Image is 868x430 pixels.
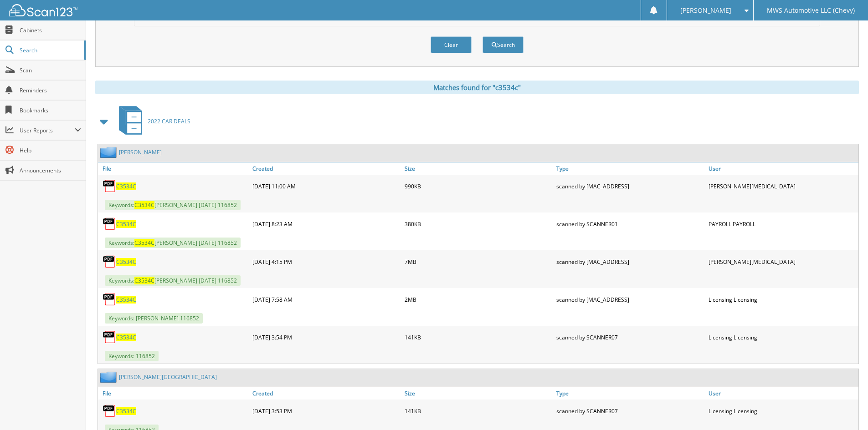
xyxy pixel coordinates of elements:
[554,290,706,309] div: scanned by [MAC_ADDRESS]
[250,162,402,175] a: Created
[250,402,402,420] div: [DATE] 3:53 PM
[134,277,154,284] span: C3534C
[250,177,402,195] div: [DATE] 11:00 AM
[680,8,731,13] span: [PERSON_NAME]
[706,402,858,420] div: Licensing Licensing
[402,387,555,400] a: Size
[402,162,555,175] a: Size
[554,162,706,175] a: Type
[20,126,75,134] span: User Reports
[116,296,136,304] a: C3534C
[116,182,136,190] a: C3534C
[148,117,190,125] span: 2022 CAR DEALS
[95,81,859,94] div: Matches found for "c3534c"
[119,373,217,381] a: [PERSON_NAME][GEOGRAPHIC_DATA]
[113,103,190,139] a: 2022 CAR DEALS
[116,334,136,341] a: C3534C
[402,290,555,309] div: 2MB
[105,200,241,210] span: Keywords: [PERSON_NAME] [DATE] 116852
[402,215,555,233] div: 380KB
[103,293,116,306] img: PDF.png
[103,179,116,193] img: PDF.png
[767,8,855,13] span: MWS Automotive LLC (Chevy)
[706,290,858,309] div: Licensing Licensing
[554,215,706,233] div: scanned by SCANNER01
[402,328,555,346] div: 141KB
[103,404,116,418] img: PDF.png
[250,215,402,233] div: [DATE] 8:23 AM
[706,162,858,175] a: User
[105,313,203,324] span: Keywords: [PERSON_NAME] 116852
[706,253,858,271] div: [PERSON_NAME][MEDICAL_DATA]
[822,386,868,430] iframe: Chat Widget
[105,275,241,286] span: Keywords: [PERSON_NAME] [DATE] 116852
[554,402,706,420] div: scanned by SCANNER07
[554,253,706,271] div: scanned by [MAC_ADDRESS]
[20,86,81,94] span: Reminders
[9,4,77,16] img: scan123-logo-white.svg
[119,148,162,156] a: [PERSON_NAME]
[103,255,116,268] img: PDF.png
[250,253,402,271] div: [DATE] 4:15 PM
[706,387,858,400] a: User
[20,167,81,174] span: Announcements
[20,26,81,34] span: Cabinets
[250,387,402,400] a: Created
[103,217,116,231] img: PDF.png
[20,147,81,154] span: Help
[431,36,472,53] button: Clear
[20,66,81,74] span: Scan
[250,290,402,309] div: [DATE] 7:58 AM
[103,330,116,344] img: PDF.png
[100,147,119,158] img: folder2.png
[250,328,402,346] div: [DATE] 3:54 PM
[20,106,81,114] span: Bookmarks
[554,387,706,400] a: Type
[554,328,706,346] div: scanned by SCANNER07
[98,162,250,175] a: File
[134,239,154,247] span: C3534C
[134,201,154,209] span: C3534C
[105,238,241,248] span: Keywords: [PERSON_NAME] [DATE] 116852
[706,328,858,346] div: Licensing Licensing
[98,387,250,400] a: File
[116,220,136,228] a: C3534C
[402,177,555,195] div: 990KB
[100,371,119,383] img: folder2.png
[116,258,136,266] a: C3534C
[116,407,136,415] a: C3534C
[706,177,858,195] div: [PERSON_NAME][MEDICAL_DATA]
[706,215,858,233] div: PAYROLL PAYROLL
[402,253,555,271] div: 7MB
[483,36,524,53] button: Search
[554,177,706,195] div: scanned by [MAC_ADDRESS]
[105,351,159,361] span: Keywords: 116852
[402,402,555,420] div: 141KB
[20,46,80,54] span: Search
